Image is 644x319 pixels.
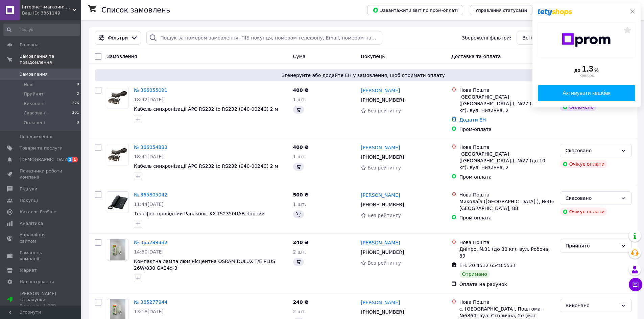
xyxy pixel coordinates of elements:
span: Каталог ProSale [20,209,56,215]
span: Покупець [361,54,385,59]
a: № 366054883 [134,144,167,150]
div: Нова Пошта [459,191,554,198]
div: Пром-оплата [459,126,554,133]
div: [GEOGRAPHIC_DATA] ([GEOGRAPHIC_DATA].), №27 (до 10 кг): вул. Низинна, 2 [459,94,554,114]
button: Завантажити звіт по пром-оплаті [367,5,463,15]
div: Виконано [566,302,618,309]
a: № 366055091 [134,87,167,93]
span: Показники роботи компанії [20,168,63,180]
span: Згенеруйте або додайте ЕН у замовлення, щоб отримати оплату [97,72,629,79]
div: [PHONE_NUMBER] [359,200,405,209]
span: 2 шт. [293,249,306,255]
div: [PHONE_NUMBER] [359,247,405,257]
span: 1 шт. [293,202,306,207]
a: Додати ЕН [459,117,486,123]
div: Скасовано [566,147,618,154]
div: Скасовано [566,194,618,202]
div: [PHONE_NUMBER] [359,307,405,317]
input: Пошук за номером замовлення, ПІБ покупця, номером телефону, Email, номером накладної [146,31,382,45]
a: Кабель синхронізації APC RS232 to RS232 (940-0024C) 2 м [134,106,278,112]
span: 2 шт. [293,309,306,314]
span: 1 шт. [293,154,306,159]
div: Дніпро, №31 (до 30 кг): вул. Робоча, 89 [459,246,554,259]
input: Пошук [3,24,80,36]
span: Виконані [24,101,45,107]
span: Завантажити звіт по пром-оплаті [373,7,458,13]
div: Очікує оплати [560,160,607,168]
span: 240 ₴ [293,240,309,245]
span: 1 [67,157,73,162]
span: Замовлення [20,71,48,77]
span: 240 ₴ [293,299,309,305]
span: ЕН: 20 4512 6548 5531 [459,263,516,268]
div: Пром-оплата [459,214,554,221]
div: Миколаїв ([GEOGRAPHIC_DATA].), №46: [GEOGRAPHIC_DATA], 88 [459,198,554,212]
span: Гаманець компанії [20,250,63,262]
span: Збережені фільтри: [462,34,511,41]
span: Без рейтингу [367,108,401,113]
a: [PERSON_NAME] [361,239,400,246]
img: Фото товару [107,144,128,165]
button: Чат з покупцем [629,278,642,291]
a: Компактна лампа люмінісцентна OSRAM DULUX T/E PLUS 26W/830 GX24q-3 [134,259,275,271]
span: Фільтри [108,34,128,41]
span: 0 [77,82,79,88]
a: Фото товару [107,239,128,261]
span: 18:41[DATE] [134,154,164,159]
span: (429) [531,35,544,41]
span: Доставка та оплата [451,54,501,59]
div: Нова Пошта [459,239,554,246]
span: 201 [72,110,79,116]
a: Фото товару [107,191,128,213]
span: Без рейтингу [367,213,401,218]
span: Без рейтингу [367,260,401,266]
span: Замовлення та повідомлення [20,53,81,65]
div: Отримано [459,270,490,278]
a: № 365805042 [134,192,167,197]
div: Нова Пошта [459,299,554,305]
span: Без рейтингу [367,165,401,170]
a: [PERSON_NAME] [361,87,400,94]
span: Управління сайтом [20,232,63,244]
span: 400 ₴ [293,87,309,93]
span: 14:50[DATE] [134,249,164,255]
a: Фото товару [107,144,128,165]
span: [DEMOGRAPHIC_DATA] [20,157,70,163]
span: Скасовані [24,110,47,116]
span: Аналітика [20,220,43,227]
span: 0 [77,120,79,126]
a: Фото товару [107,87,128,108]
div: [PHONE_NUMBER] [359,152,405,162]
div: Очікує оплати [560,208,607,216]
span: 13:18[DATE] [134,309,164,314]
span: [PERSON_NAME] та рахунки [20,291,63,309]
span: Прийняті [24,91,45,97]
span: 226 [72,101,79,107]
span: 1 [72,157,78,162]
img: Фото товару [110,239,126,260]
span: 2 [77,91,79,97]
a: Кабель синхронізації APC RS232 to RS232 (940-0024C) 2 м [134,163,278,169]
div: Пром-оплата [459,174,554,180]
img: Фото товару [107,87,128,108]
a: [PERSON_NAME] [361,192,400,198]
span: Головна [20,42,39,48]
span: Нові [24,82,33,88]
a: [PERSON_NAME] [361,144,400,151]
div: Прийнято [566,242,618,249]
div: Нова Пошта [459,144,554,151]
span: 500 ₴ [293,192,309,197]
span: 1 шт. [293,97,306,102]
a: Телефон провідний Panasonic KX-TS2350UAB Чорний [134,211,265,216]
div: Оплата на рахунок [459,281,554,288]
span: Cума [293,54,306,59]
a: № 365299382 [134,240,167,245]
span: 11:44[DATE] [134,202,164,207]
h1: Список замовлень [101,6,170,14]
span: Налаштування [20,279,54,285]
span: Покупці [20,197,38,204]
